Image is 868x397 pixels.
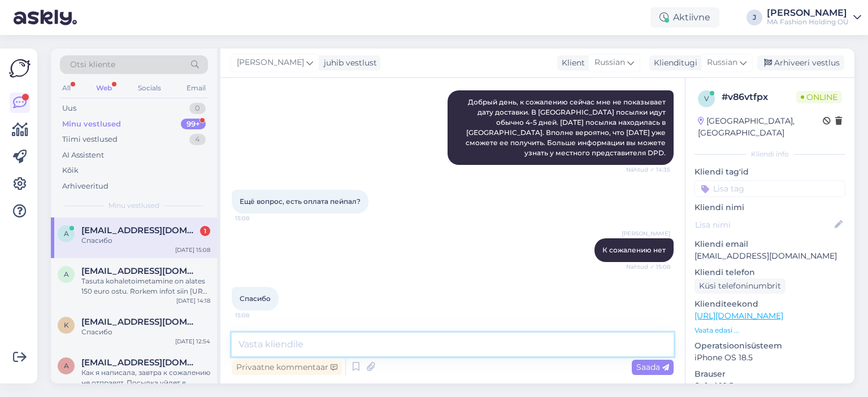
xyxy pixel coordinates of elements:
span: [PERSON_NAME] [622,229,670,238]
div: Спасибо [81,327,210,337]
div: Klient [557,57,585,69]
div: Спасибо [81,235,210,246]
input: Lisa nimi [695,219,832,231]
div: Arhiveeritud [62,181,108,192]
div: All [60,81,73,95]
span: Online [796,91,842,103]
div: Web [94,81,114,95]
div: Socials [136,81,163,95]
div: Aktiivne [650,7,719,28]
span: k [64,321,69,329]
div: [DATE] 14:18 [176,296,210,305]
div: Tiimi vestlused [62,134,118,145]
span: Добрый день, к сожалению сейчас мне не показывает дату доставки. В [GEOGRAPHIC_DATA] посылки идут... [466,98,667,157]
div: J [747,10,762,25]
div: MA Fashion Holding OÜ [767,18,849,27]
p: Safari 18.5 [695,380,845,392]
p: Operatsioonisüsteem [695,340,845,352]
div: 4 [189,134,206,145]
span: Minu vestlused [108,200,159,211]
div: Как я написала, завтра к сожалению не отправят. Посылка уйдет в четверг, я очень надеюсь что она ... [81,368,210,388]
p: Kliendi nimi [695,202,845,213]
span: К сожалению нет [602,246,666,254]
p: Vaata edasi ... [695,325,845,335]
span: 15:08 [235,311,277,320]
div: Kõik [62,165,79,176]
span: Nähtud ✓ 15:08 [626,263,670,271]
p: iPhone OS 18.5 [695,352,845,364]
input: Lisa tag [695,180,845,197]
div: Kliendi info [695,149,845,159]
span: Russian [707,56,737,69]
div: Tasuta kohaletoimetamine on alates 150 euro ostu. Rorkem infot siin [URL][DOMAIN_NAME] [81,276,210,296]
div: 0 [189,103,206,114]
div: Privaatne kommentaar [232,360,342,375]
p: Klienditeekond [695,298,845,310]
p: [EMAIL_ADDRESS][DOMAIN_NAME] [695,250,845,262]
div: Email [184,81,208,95]
span: a [64,361,69,370]
div: Minu vestlused [62,119,121,130]
div: Küsi telefoninumbrit [695,278,785,294]
div: [PERSON_NAME] [767,8,849,18]
span: aga.oller@gmail.com [81,266,199,276]
span: Otsi kliente [70,59,115,71]
div: Uus [62,103,76,114]
span: alusik1000@gmail.com [81,225,199,235]
div: [GEOGRAPHIC_DATA], [GEOGRAPHIC_DATA] [698,115,823,139]
div: [DATE] 15:08 [175,246,210,254]
span: Спасибо [240,294,271,303]
span: a [64,270,69,278]
div: [DATE] 12:54 [175,337,210,346]
span: a.cherkashina1992@gmail.com [81,357,199,368]
p: Kliendi email [695,238,845,250]
span: v [704,94,709,103]
span: [PERSON_NAME] [237,56,304,69]
a: [PERSON_NAME]MA Fashion Holding OÜ [767,8,861,27]
span: 15:08 [235,214,277,223]
img: Askly Logo [9,58,31,79]
p: Kliendi tag'id [695,166,845,178]
a: [URL][DOMAIN_NAME] [695,311,783,321]
div: Arhiveeri vestlus [757,55,844,71]
p: Brauser [695,368,845,380]
span: ksenija.logunova@gmail.com [81,317,199,327]
div: Klienditugi [649,57,697,69]
span: Saada [636,362,669,372]
div: # v86vtfpx [722,90,796,104]
span: a [64,229,69,238]
div: AI Assistent [62,150,104,161]
span: Ещё вопрос, есть оплата пейпал? [240,197,361,206]
span: Nähtud ✓ 14:35 [626,165,670,174]
span: Russian [594,56,625,69]
div: juhib vestlust [319,57,377,69]
p: Kliendi telefon [695,267,845,278]
div: 1 [200,226,210,236]
div: 99+ [181,119,206,130]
